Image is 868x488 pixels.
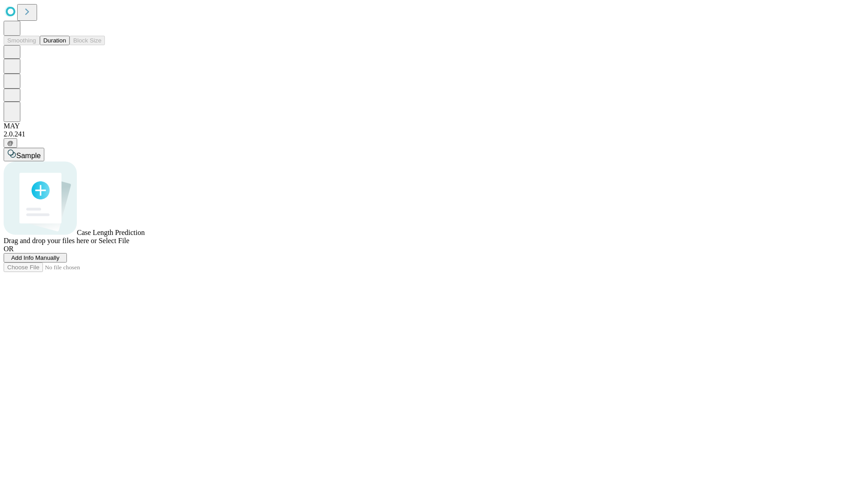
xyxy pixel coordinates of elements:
[16,152,41,160] span: Sample
[4,138,17,148] button: @
[4,237,97,244] span: Drag and drop your files here or
[77,229,145,236] span: Case Length Prediction
[99,237,129,244] span: Select File
[4,36,40,45] button: Smoothing
[4,253,67,263] button: Add Info Manually
[40,36,70,45] button: Duration
[70,36,105,45] button: Block Size
[11,254,60,261] span: Add Info Manually
[7,140,14,146] span: @
[4,122,864,130] div: MAY
[4,245,14,253] span: OR
[4,130,864,138] div: 2.0.241
[4,148,44,161] button: Sample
